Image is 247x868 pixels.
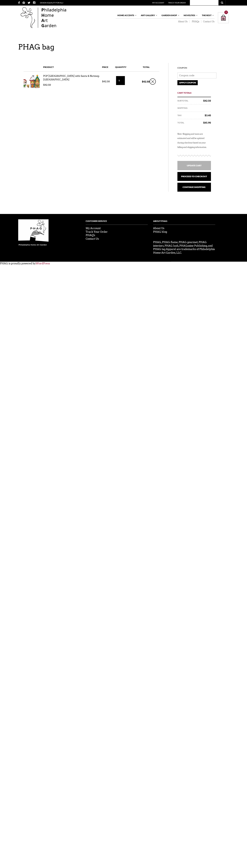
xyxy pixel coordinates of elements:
p: PHAG, PHAG flame, PHAG gourmet, PHAG interiors, PHAG lush, PHAGazine Publishing, and PHAG tag App... [153,241,215,255]
a: My Account [86,227,101,230]
a: Home Accents [116,12,137,18]
input: Update Cart [177,161,211,170]
a: Proceed to checkout [177,172,211,181]
input: Apply Coupon [177,80,198,85]
a: Track Your Order [86,230,108,233]
a: My Account [152,2,164,4]
th: Quantity [110,63,132,72]
bdi: 45.90 [203,121,211,124]
a: Garden Shop [160,12,180,18]
th: Price [102,63,110,72]
span: $ [43,83,45,86]
bdi: 3.40 [205,114,211,117]
a: Contact Us [201,20,215,23]
span: $ [203,121,205,124]
th: Shipping [177,104,191,112]
a: About Us [176,20,190,23]
a: About Us [153,227,164,230]
a: PHAG blog [153,230,167,233]
a: POP [GEOGRAPHIC_DATA] with Santa & Nutmeg- [GEOGRAPHIC_DATA] [43,75,100,81]
input: Qty [116,76,125,85]
th: Tax [177,112,191,119]
span: $ [102,80,104,83]
a: PHAQs [190,20,201,23]
a: The Rest [200,12,214,18]
a: WordPress [36,262,50,265]
bdi: 42.50 [142,80,150,83]
div: 1 [224,11,228,14]
a: Continue Shopping [177,183,211,192]
h4: About PHag [153,219,215,225]
th: Product [43,63,102,72]
a: Track Your Order [168,2,186,4]
small: Note: Shipping and taxes are estimated and will be updated during checkout based on your billing ... [177,133,207,148]
a: Contact Us [86,237,99,240]
h3: Coupon [177,63,211,73]
span: $ [142,80,143,83]
a: Art Gallery [139,12,158,18]
th: Total [177,119,191,126]
a: Novelties [182,12,198,18]
bdi: 42.50 [43,83,51,86]
img: POP Santa House with Santa & Nutmeg- Peppermint Lane [24,73,40,89]
bdi: 42.50 [203,99,211,102]
bdi: 42.50 [102,80,110,83]
img: phag-logo-compressor.gif [18,219,49,246]
a: × [150,78,156,85]
span: $ [203,99,205,102]
span: $ [205,114,206,117]
h4: Customer Service [86,219,148,225]
h1: PHAG bag [18,43,232,51]
th: Total [132,63,150,72]
h2: Cart Totals [177,89,211,97]
input: Coupon code [177,73,216,78]
a: PHAQ's [86,234,95,237]
th: Subtotal [177,97,191,104]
